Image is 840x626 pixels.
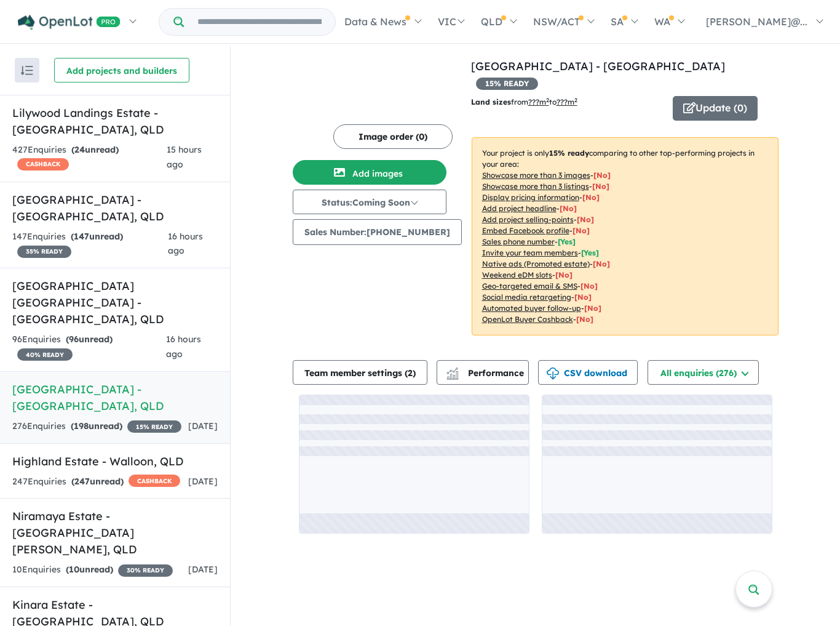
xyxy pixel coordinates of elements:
[12,105,218,138] h5: Lilywood Landings Estate - [GEOGRAPHIC_DATA] , QLD
[12,191,218,225] h5: [GEOGRAPHIC_DATA] - [GEOGRAPHIC_DATA] , QLD
[12,278,218,327] h5: [GEOGRAPHIC_DATA] [GEOGRAPHIC_DATA] - [GEOGRAPHIC_DATA] , QLD
[12,381,218,414] h5: [GEOGRAPHIC_DATA] - [GEOGRAPHIC_DATA] , QLD
[333,124,453,149] button: Image order (0)
[593,259,610,268] span: [No]
[118,564,173,577] span: 30 % READY
[482,226,569,235] u: Embed Facebook profile
[71,144,119,155] strong: ( unread)
[12,563,173,577] div: 10 Enquir ies
[547,367,559,380] img: download icon
[69,334,79,345] span: 96
[577,215,594,224] span: [ No ]
[12,419,181,434] div: 276 Enquir ies
[448,367,524,379] span: Performance
[12,508,218,558] h5: Niramaya Estate - [GEOGRAPHIC_DATA][PERSON_NAME] , QLD
[560,204,577,213] span: [ No ]
[71,420,122,431] strong: ( unread)
[17,158,69,171] span: CASHBACK
[71,476,124,487] strong: ( unread)
[482,315,573,324] u: OpenLot Buyer Cashback
[482,237,555,246] u: Sales phone number
[69,564,79,575] span: 10
[472,137,779,335] p: Your project is only comparing to other top-performing projects in your area: - - - - - - - - - -...
[574,292,592,302] span: [No]
[582,193,600,202] span: [ No ]
[446,371,459,379] img: bar-chart.svg
[471,97,511,106] b: Land sizes
[446,367,458,374] img: line-chart.svg
[471,59,725,73] a: [GEOGRAPHIC_DATA] - [GEOGRAPHIC_DATA]
[482,281,577,291] u: Geo-targeted email & SMS
[17,246,71,258] span: 35 % READY
[573,226,590,235] span: [ No ]
[188,476,218,487] span: [DATE]
[74,476,90,487] span: 247
[18,15,121,30] img: Openlot PRO Logo White
[706,15,807,28] span: [PERSON_NAME]@...
[482,182,589,191] u: Showcase more than 3 listings
[74,144,85,155] span: 24
[555,270,573,279] span: [No]
[293,190,446,214] button: Status:Coming Soon
[12,230,168,259] div: 147 Enquir ies
[558,237,576,246] span: [ Yes ]
[74,231,89,242] span: 147
[127,420,181,433] span: 15 % READY
[12,332,166,362] div: 96 Enquir ies
[482,292,571,302] u: Social media retargeting
[408,367,413,379] span: 2
[476,78,538,90] span: 15 % READY
[576,315,593,324] span: [No]
[71,231,123,242] strong: ( unread)
[592,182,609,191] span: [ No ]
[167,144,202,170] span: 15 hours ago
[482,193,579,202] u: Display pricing information
[482,303,581,313] u: Automated buyer follow-up
[482,215,574,224] u: Add project selling-points
[188,564,218,575] span: [DATE]
[17,348,73,361] span: 40 % READY
[21,66,33,75] img: sort.svg
[538,360,638,385] button: CSV download
[549,148,589,158] b: 15 % ready
[581,248,599,257] span: [ Yes ]
[574,97,577,103] sup: 2
[293,160,446,185] button: Add images
[482,204,557,213] u: Add project headline
[129,475,180,487] span: CASHBACK
[648,360,759,385] button: All enquiries (276)
[66,334,113,345] strong: ( unread)
[528,97,549,106] u: ??? m
[166,334,201,359] span: 16 hours ago
[482,171,590,180] u: Showcase more than 3 images
[482,270,552,279] u: Weekend eDM slots
[673,96,758,121] button: Update (0)
[54,58,189,82] button: Add projects and builders
[584,303,601,313] span: [No]
[580,281,598,291] span: [No]
[557,97,577,106] u: ???m
[471,96,664,108] p: from
[12,475,180,489] div: 247 Enquir ies
[188,420,218,431] span: [DATE]
[593,171,611,180] span: [ No ]
[293,360,427,385] button: Team member settings (2)
[546,97,549,103] sup: 2
[66,564,113,575] strong: ( unread)
[12,143,167,172] div: 427 Enquir ies
[168,231,203,257] span: 16 hours ago
[482,259,590,268] u: Native ads (Promoted estate)
[74,420,89,431] span: 198
[186,9,333,35] input: Try estate name, suburb, builder or developer
[12,453,218,470] h5: Highland Estate - Walloon , QLD
[293,219,462,245] button: Sales Number:[PHONE_NUMBER]
[549,97,577,106] span: to
[482,248,578,257] u: Invite your team members
[437,360,529,385] button: Performance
